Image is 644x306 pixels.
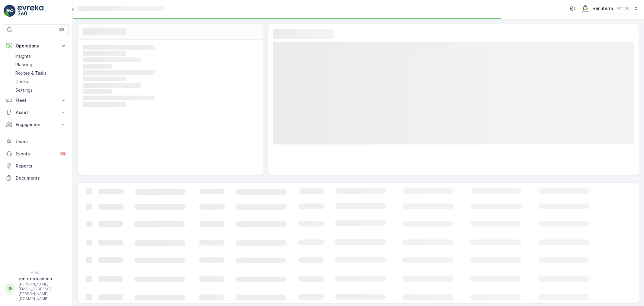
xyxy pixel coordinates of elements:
p: Renuterra [593,5,613,11]
button: Engagement [4,119,69,131]
a: Settings [13,86,69,94]
img: Screenshot_2024-07-26_at_13.33.01.png [581,5,590,12]
a: Planning [13,60,69,69]
button: Asset [4,106,69,119]
a: Cockpit [13,77,69,86]
a: Users [4,136,69,148]
p: Insights [15,53,31,59]
p: ( +04:00 ) [615,6,631,11]
p: Engagement [16,122,57,128]
a: Events99 [4,148,69,160]
p: Cockpit [15,79,31,85]
p: Routes & Tasks [15,70,46,76]
p: 99 [60,151,65,156]
p: Documents [16,175,66,181]
p: ⌘B [59,27,65,32]
img: logo [4,5,16,17]
a: Reports [4,160,69,172]
p: Planning [15,62,32,68]
span: v 1.50.1 [4,271,69,275]
p: Users [16,139,66,145]
button: Operations [4,40,69,52]
p: [PERSON_NAME][EMAIL_ADDRESS][PERSON_NAME][DOMAIN_NAME] [19,282,64,301]
img: logo_light-DOdMpM7g.png [18,5,43,17]
a: Insights [13,52,69,60]
button: Fleet [4,94,69,106]
p: Events [16,151,56,157]
p: renuterra.admin [19,276,64,282]
div: RR [5,284,15,293]
p: Reports [16,163,66,169]
p: Fleet [16,97,57,103]
p: Settings [15,87,33,93]
a: Routes & Tasks [13,69,69,77]
p: Operations [16,43,57,49]
button: Renuterra(+04:00) [581,3,639,14]
p: Asset [16,109,57,116]
button: RRrenuterra.admin[PERSON_NAME][EMAIL_ADDRESS][PERSON_NAME][DOMAIN_NAME] [4,276,69,301]
a: Documents [4,172,69,184]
